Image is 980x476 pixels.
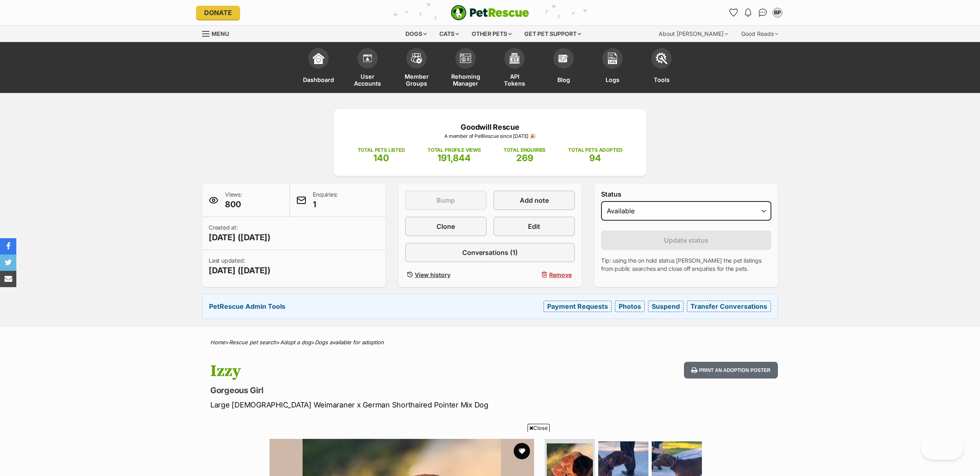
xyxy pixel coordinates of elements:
div: Cats [434,26,465,42]
span: Member Groups [402,73,431,87]
span: 800 [225,199,242,210]
div: BP [773,9,782,17]
span: Clone [437,221,455,231]
a: Suspend [648,301,684,312]
span: Blog [557,73,570,87]
img: tools-icon-677f8b7d46040df57c17cb185196fc8e01b2b03676c49af7ba82c462532e62ee.svg [656,53,667,64]
div: > > > [190,339,790,345]
a: Clone [405,217,487,236]
a: Conversations [756,6,769,19]
span: Remove [549,270,572,279]
iframe: Advertisement [341,435,639,472]
div: Other pets [466,26,517,42]
p: TOTAL PROFILE VIEWS [428,146,481,154]
span: Logs [606,73,619,87]
button: Update status [601,230,771,250]
span: Close [528,424,550,432]
span: Update status [664,235,708,245]
p: A member of PetRescue since [DATE] 🎉 [346,133,634,140]
a: Rehoming Manager [441,44,490,93]
ul: Account quick links [727,6,784,19]
button: Notifications [742,6,755,19]
span: 94 [589,153,601,163]
a: Rescue pet search [229,339,276,345]
span: Add note [520,195,549,205]
img: logs-icon-5bf4c29380941ae54b88474b1138927238aebebbc450bc62c8517511492d5a22.svg [607,53,618,64]
a: Donate [196,6,240,20]
p: Goodwill Rescue [346,122,634,133]
a: Logs [588,44,637,93]
img: dashboard-icon-eb2f2d2d3e046f16d808141f083e7271f6b2e854fb5c12c21221c1fb7104beca.svg [313,53,324,64]
a: Conversations (1) [405,243,575,262]
span: User Accounts [353,73,382,87]
a: User Accounts [343,44,392,93]
a: Payment Requests [543,301,612,312]
span: Menu [212,30,229,37]
span: API Tokens [500,73,529,87]
a: Favourites [727,6,740,19]
a: API Tokens [490,44,539,93]
span: [DATE] ([DATE]) [209,232,271,243]
div: Dogs [400,26,432,42]
button: Remove [493,269,575,281]
div: Get pet support [519,26,587,42]
div: Good Reads [735,26,784,42]
a: Blog [539,44,588,93]
span: 140 [373,153,389,163]
img: members-icon-d6bcda0bfb97e5ba05b48644448dc2971f67d37433e5abca221da40c41542bd5.svg [362,53,373,64]
img: chat-41dd97257d64d25036548639549fe6c8038ab92f7586957e7f3b1b290dea8141.svg [759,9,767,17]
a: Edit [493,217,575,236]
p: Enquiries: [313,190,338,210]
span: 191,844 [437,153,471,163]
a: Add note [493,190,575,210]
p: Last updated: [209,257,271,276]
img: logo-e224e6f780fb5917bec1dbf3a21bbac754714ae5b6737aabdf751b685950b380.svg [451,5,529,20]
iframe: Help Scout Beacon - Open [921,435,964,460]
a: Dogs available for adoption [315,339,384,345]
span: Tools [654,73,670,87]
span: 1 [313,199,338,210]
a: Home [210,339,225,345]
span: Conversations (1) [462,248,518,257]
button: My account [771,6,784,19]
p: Tip: using the on hold status [PERSON_NAME] the pet listings from public searches and close off e... [601,257,771,273]
button: Print an adoption poster [684,362,778,379]
a: Photos [615,301,645,312]
a: Adopt a dog [280,339,311,345]
span: View history [415,270,450,279]
span: Dashboard [303,73,334,87]
img: team-members-icon-5396bd8760b3fe7c0b43da4ab00e1e3bb1a5d9ba89233759b79545d2d3fc5d0d.svg [411,53,422,64]
p: Views: [225,190,242,210]
span: 269 [516,153,533,163]
p: Created at: [209,224,271,243]
img: blogs-icon-e71fceff818bbaa76155c998696f2ea9b8fc06abc828b24f45ee82a475c2fd99.svg [558,53,569,64]
span: Edit [528,221,540,231]
a: PetRescue [451,5,529,20]
a: Menu [202,26,235,40]
p: Gorgeous Girl [210,385,556,396]
img: api-icon-849e3a9e6f871e3acf1f60245d25b4cd0aad652aa5f5372336901a6a67317bd8.svg [509,53,520,64]
img: group-profile-icon-3fa3cf56718a62981997c0bc7e787c4b2cf8bcc04b72c1350f741eb67cf2f40e.svg [460,53,471,63]
p: TOTAL PETS LISTED [358,146,405,154]
label: Status [601,190,771,198]
span: [DATE] ([DATE]) [209,265,271,276]
p: Large [DEMOGRAPHIC_DATA] Weimaraner x German Shorthaired Pointer Mix Dog [210,399,556,410]
img: notifications-46538b983faf8c2785f20acdc204bb7945ddae34d4c08c2a6579f10ce5e182be.svg [745,9,751,17]
span: Bump [437,195,455,205]
button: Bump [405,190,487,210]
a: Member Groups [392,44,441,93]
a: View history [405,269,487,281]
p: TOTAL ENQUIRIES [503,146,546,154]
h1: Izzy [210,362,556,381]
a: Dashboard [294,44,343,93]
a: Tools [637,44,686,93]
a: Transfer Conversations [687,301,771,312]
p: TOTAL PETS ADOPTED [568,146,622,154]
div: About [PERSON_NAME] [653,26,734,42]
strong: PetRescue Admin Tools [209,303,285,310]
span: Rehoming Manager [451,73,480,87]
